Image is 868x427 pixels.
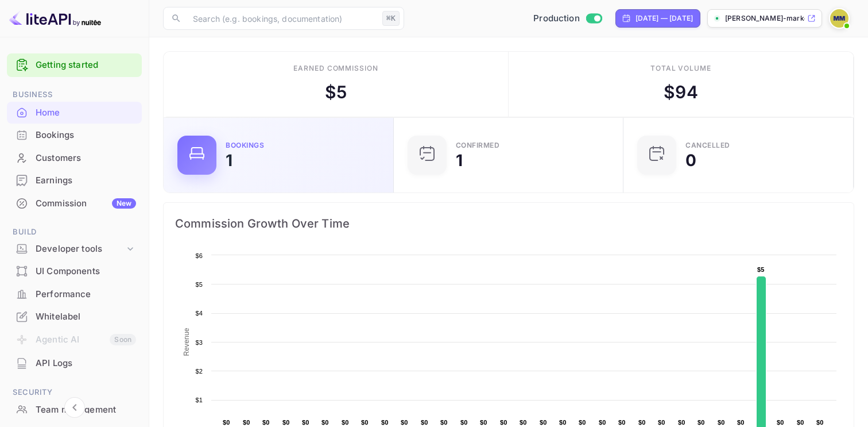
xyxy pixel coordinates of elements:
div: Earnings [7,170,142,192]
text: $0 [579,419,586,426]
div: Performance [36,288,136,301]
a: Bookings [7,124,142,145]
div: Home [7,102,142,124]
text: $0 [559,419,567,426]
text: $0 [500,419,507,426]
text: $5 [757,266,765,273]
a: Customers [7,147,142,168]
text: $1 [195,397,203,403]
text: $0 [381,419,389,426]
div: Bookings [7,124,142,147]
div: Earned commission [293,63,378,74]
div: $ 5 [325,79,347,105]
text: $0 [401,419,408,426]
text: $0 [797,419,804,426]
span: Business [7,89,142,101]
text: $0 [262,419,270,426]
text: Revenue [183,328,191,356]
div: Bookings [226,142,264,149]
text: $0 [618,419,626,426]
text: $0 [658,419,665,426]
text: $0 [638,419,646,426]
text: $0 [243,419,250,426]
span: Build [7,226,142,238]
text: $0 [520,419,527,426]
a: Team management [7,399,142,420]
text: $0 [697,419,705,426]
p: [PERSON_NAME]-marketing-7i1j1... [725,13,805,24]
a: Whitelabel [7,306,142,327]
span: Production [533,12,580,25]
div: Team management [7,399,142,421]
input: Search (e.g. bookings, documentation) [186,7,378,30]
a: Home [7,102,142,123]
div: 0 [685,152,696,168]
div: API Logs [36,357,136,370]
div: UI Components [36,265,136,278]
a: CommissionNew [7,193,142,214]
div: UI Components [7,260,142,283]
a: Earnings [7,170,142,191]
div: Getting started [7,53,142,77]
text: $0 [321,419,329,426]
button: Collapse navigation [64,397,85,418]
text: $0 [737,419,745,426]
text: $0 [223,419,230,426]
img: LiteAPI logo [9,9,101,28]
text: $6 [195,252,203,259]
div: Team management [36,403,136,417]
text: $0 [599,419,606,426]
text: $0 [540,419,547,426]
div: Customers [36,152,136,165]
text: $0 [816,419,824,426]
div: Bookings [36,129,136,142]
div: Commission [36,197,136,210]
div: ⌘K [382,11,400,26]
a: Performance [7,283,142,305]
div: Developer tools [36,243,125,256]
div: New [112,198,136,209]
div: CommissionNew [7,193,142,215]
div: Confirmed [456,142,500,149]
text: $0 [480,419,487,426]
text: $0 [678,419,685,426]
div: Whitelabel [7,306,142,328]
div: $ 94 [664,79,697,105]
text: $0 [361,419,369,426]
text: $3 [195,339,203,346]
text: $0 [777,419,784,426]
div: 1 [226,152,232,168]
text: $0 [282,419,290,426]
text: $0 [302,419,309,426]
div: Earnings [36,174,136,187]
div: Customers [7,147,142,170]
div: 1 [456,152,463,168]
a: API Logs [7,352,142,374]
div: Switch to Sandbox mode [529,12,606,25]
div: Developer tools [7,239,142,259]
div: Home [36,106,136,120]
a: UI Components [7,260,142,282]
span: Commission Growth Over Time [175,214,842,233]
span: Security [7,386,142,399]
img: Mannix Marketing [830,9,848,28]
div: API Logs [7,352,142,375]
text: $4 [195,310,203,317]
div: Whitelabel [36,310,136,324]
text: $0 [460,419,468,426]
div: Performance [7,283,142,306]
text: $0 [342,419,349,426]
text: $2 [195,368,203,375]
text: $5 [195,281,203,288]
text: $0 [440,419,448,426]
text: $0 [421,419,428,426]
a: Getting started [36,59,136,72]
text: $0 [718,419,725,426]
div: [DATE] — [DATE] [635,13,693,24]
div: Total volume [650,63,712,74]
div: CANCELLED [685,142,730,149]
